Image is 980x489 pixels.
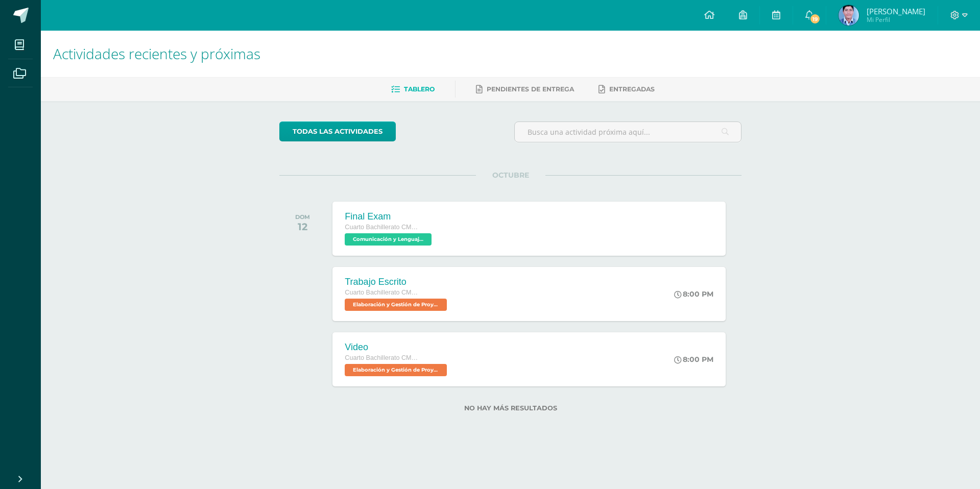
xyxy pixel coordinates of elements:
[345,277,449,287] div: Trabajo Escrito
[839,5,859,26] img: 2831f3331a3cbb0491b6731354618ec6.png
[279,121,396,141] a: todas las Actividades
[867,6,925,16] span: [PERSON_NAME]
[345,299,447,311] span: Elaboración y Gestión de Proyectos 'D'
[476,170,545,180] span: OCTUBRE
[391,81,435,97] a: Tablero
[345,211,434,222] div: Final Exam
[809,13,821,25] span: 19
[345,233,432,246] span: Comunicación y Lenguaje L3 Inglés 'D'
[404,85,435,93] span: Tablero
[599,81,655,97] a: Entregadas
[279,404,742,412] label: No hay más resultados
[674,355,713,364] div: 8:00 PM
[53,44,260,63] span: Actividades recientes y próximas
[345,342,449,353] div: Video
[867,15,925,24] span: Mi Perfil
[476,81,574,97] a: Pendientes de entrega
[345,224,421,231] span: Cuarto Bachillerato CMP Bachillerato en CCLL con Orientación en Computación
[674,289,713,299] div: 8:00 PM
[487,85,574,93] span: Pendientes de entrega
[295,221,310,233] div: 12
[295,213,310,221] div: DOM
[345,354,421,361] span: Cuarto Bachillerato CMP Bachillerato en CCLL con Orientación en Computación
[345,364,447,376] span: Elaboración y Gestión de Proyectos 'D'
[609,85,655,93] span: Entregadas
[345,289,421,296] span: Cuarto Bachillerato CMP Bachillerato en CCLL con Orientación en Computación
[515,122,741,142] input: Busca una actividad próxima aquí...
